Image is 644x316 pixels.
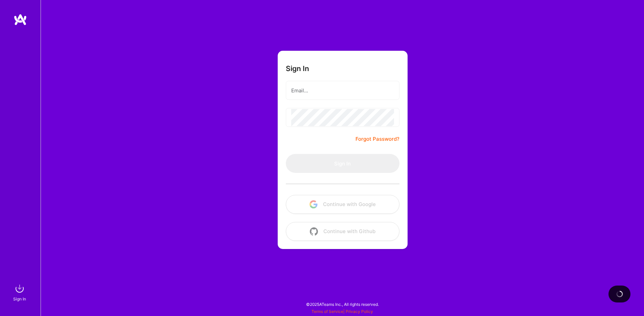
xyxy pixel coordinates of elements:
[286,222,399,241] button: Continue with Github
[355,135,399,143] a: Forgot Password?
[41,296,644,313] div: © 2025 ATeams Inc., All rights reserved.
[14,282,26,302] a: sign inSign In
[14,14,27,26] img: logo
[312,309,343,314] a: Terms of Service
[286,154,399,173] button: Sign In
[309,200,318,208] img: icon
[616,291,623,297] img: loading
[13,295,26,302] div: Sign In
[291,82,394,99] input: Email...
[286,64,309,73] h3: Sign In
[310,227,318,235] img: icon
[346,309,373,314] a: Privacy Policy
[312,309,373,314] span: |
[13,282,26,295] img: sign in
[286,195,399,214] button: Continue with Google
